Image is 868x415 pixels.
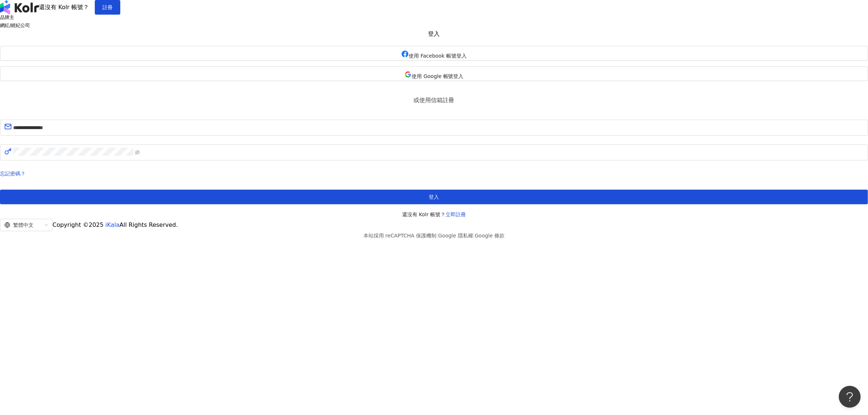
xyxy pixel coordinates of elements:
a: iKala [105,221,120,228]
span: 登入 [428,30,440,37]
span: 還沒有 Kolr 帳號？ [402,210,466,219]
span: 還沒有 Kolr 帳號？ [39,4,89,11]
iframe: Help Scout Beacon - Open [839,386,861,408]
span: 使用 Facebook 帳號登入 [409,53,467,59]
a: Google 隱私權 [438,233,473,238]
span: | [473,233,475,238]
span: 本站採用 reCAPTCHA 保護機制 [363,231,505,240]
span: 使用 Google 帳號登入 [412,73,463,79]
a: Google 條款 [475,233,505,238]
span: Copyright © 2025 All Rights Reserved. [52,221,178,228]
span: 登入 [429,194,439,200]
span: eye-invisible [135,150,140,155]
span: | [436,233,438,238]
span: 註冊 [102,4,113,10]
a: 立即註冊 [445,212,466,217]
span: 或使用信箱註冊 [408,96,460,105]
div: 繁體中文 [4,219,42,231]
